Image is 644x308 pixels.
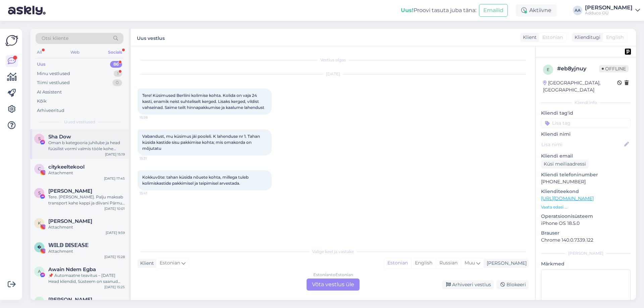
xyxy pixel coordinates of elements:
div: [DATE] 10:01 [104,206,125,211]
div: Attachment [48,170,125,176]
span: Estonian [160,259,180,267]
div: [PERSON_NAME] [585,5,633,10]
span: Sha Dow [48,134,71,140]
span: S [38,190,41,195]
span: Kokkuvõte: tahan küsida nõuete kohta, millega tuleb kolimiskastide pakkimisel ja teipimisel arves... [142,175,250,186]
div: Adduco OÜ [585,10,633,16]
div: # eb8yjnuy [557,65,599,73]
span: S [38,136,41,141]
p: [PHONE_NUMBER] [541,178,631,185]
div: 📌 Automaatne teavitus – [DATE] Head kliendid, Süsteem on saanud teie lehe kohta [PERSON_NAME] kaa... [48,272,125,285]
span: c [38,166,41,171]
div: Klienditugi [572,34,600,41]
span: Eneli Karm [48,297,92,303]
b: Uus! [401,7,414,13]
div: [PERSON_NAME] [541,250,631,256]
div: 0 [112,79,122,86]
div: Web [69,48,81,57]
div: Kõik [37,98,47,105]
span: e [547,67,549,72]
span: 15:31 [140,156,165,161]
span: Uued vestlused [64,119,95,125]
span: Sergei Dvoskin [48,188,92,194]
div: Tiimi vestlused [37,79,70,86]
p: Brauser [541,230,631,237]
img: Askly Logo [5,34,18,47]
div: AA [573,6,582,15]
a: [URL][DOMAIN_NAME] [541,195,594,201]
p: Kliendi tag'id [541,110,631,117]
div: 86 [110,61,122,68]
div: Proovi tasuta juba täna: [401,6,476,14]
div: Estonian [384,258,411,268]
span: Otsi kliente [42,35,68,42]
span: Estonian [542,34,563,41]
div: Attachment [48,224,125,230]
div: [DATE] 15:28 [104,254,125,259]
span: 15:28 [140,115,165,120]
span: E [38,299,41,304]
span: A [38,269,41,274]
p: Kliendi nimi [541,131,631,138]
div: Kliendi info [541,100,631,106]
div: [DATE] 17:45 [104,176,125,181]
div: Estonian to Estonian [313,272,353,278]
div: [DATE] [138,71,529,77]
span: Muu [465,260,475,266]
input: Lisa tag [541,118,631,128]
div: Arhiveeritud [37,107,64,114]
a: [PERSON_NAME]Adduco OÜ [585,5,640,16]
div: Russian [436,258,461,268]
div: Küsi meiliaadressi [541,160,589,169]
div: Klient [520,34,537,41]
span: citykeeltekool [48,164,85,170]
span: Vabandust, mu küsimus jäi pooleli. K lahenduse nr 1. Tahan küsida kastide sisu pakkimise kohta; m... [142,134,261,151]
label: Uus vestlus [137,33,165,42]
button: Emailid [479,4,508,17]
div: [DATE] 9:59 [106,230,125,235]
p: Kliendi email [541,152,631,160]
div: [DATE] 15:25 [104,285,125,290]
span: � [37,245,41,250]
div: Socials [107,48,123,57]
div: Aktiivne [516,4,557,16]
span: English [606,34,624,41]
div: [GEOGRAPHIC_DATA], [GEOGRAPHIC_DATA] [543,79,617,94]
p: Klienditeekond [541,188,631,195]
p: Chrome 140.0.7339.122 [541,237,631,244]
div: All [36,48,43,57]
div: Valige keel ja vastake [138,249,529,255]
span: Awain Ndem Egba [48,266,96,272]
div: Klient [138,260,154,267]
div: English [411,258,436,268]
div: AI Assistent [37,89,62,96]
p: Operatsioonisüsteem [541,213,631,220]
div: Tere. [PERSON_NAME]. Palju maksab transport kahe kappi ja diivani Pärnu Papiniidu 33 1 korrus naa... [48,194,125,206]
p: Vaata edasi ... [541,204,631,210]
div: Vestlus algas [138,57,529,63]
div: [DATE] 15:19 [105,152,125,157]
span: K [38,221,41,226]
div: Võta vestlus üle [307,279,360,291]
div: Arhiveeri vestlus [442,280,494,289]
span: Offline [599,65,629,72]
span: 𝕎𝕀𝕃𝔻 𝔻𝕀𝕊𝔼𝔸𝕊𝔼 [48,242,89,248]
p: Märkmed [541,260,631,267]
div: Uus [37,61,46,68]
p: iPhone OS 18.5.0 [541,220,631,227]
p: Kliendi telefoninumber [541,171,631,178]
span: Kohvik Hubala [48,218,92,224]
input: Lisa nimi [541,141,623,148]
div: Oman b kategooria juhilube ja head füüsilist vormi valmis tööle kohe asuma [48,140,125,152]
div: [PERSON_NAME] [484,260,527,267]
span: 15:41 [140,191,165,196]
div: Attachment [48,248,125,254]
img: pd [625,49,631,55]
div: 1 [114,70,122,77]
span: Tere! Küsimused Berliini kolimise kohta. Kolida on vaja 24 kasti, enamik neist suhteliselt kerged... [142,93,264,110]
div: Blokeeri [496,280,529,289]
div: Minu vestlused [37,70,70,77]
